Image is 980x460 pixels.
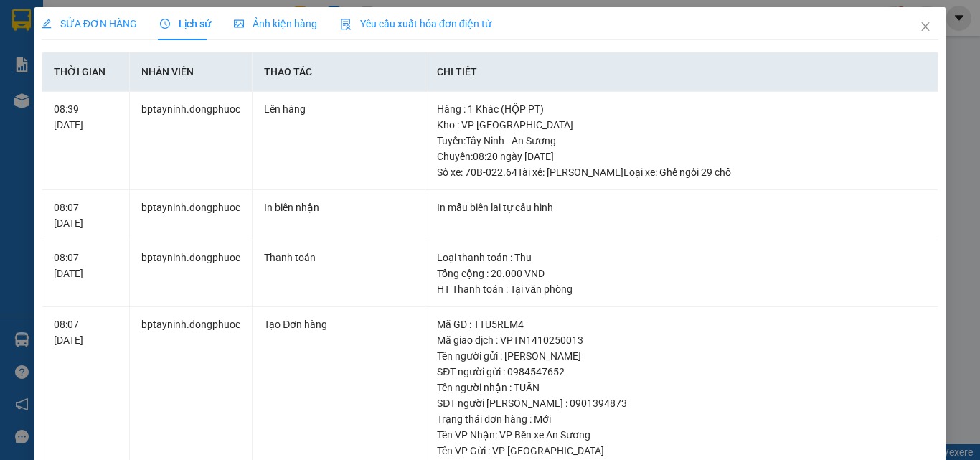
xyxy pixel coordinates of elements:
[264,250,413,266] div: Thanh toán
[437,266,926,281] div: Tổng cộng : 20.000 VND
[437,200,926,215] div: In mẫu biên lai tự cấu hình
[42,19,52,29] span: edit
[437,332,926,348] div: Mã giao dịch : VPTN1410250013
[253,52,425,92] th: Thao tác
[437,427,926,443] div: Tên VP Nhận: VP Bến xe An Sương
[437,364,926,380] div: SĐT người gửi : 0984547652
[234,19,244,29] span: picture
[42,52,130,92] th: Thời gian
[437,250,926,266] div: Loại thanh toán : Thu
[437,443,926,459] div: Tên VP Gửi : VP [GEOGRAPHIC_DATA]
[130,92,253,190] td: bptayninh.dongphuoc
[437,101,926,117] div: Hàng : 1 Khác (HỘP PT)
[340,18,491,29] span: Yêu cầu xuất hóa đơn điện tử
[54,200,118,231] div: 08:07 [DATE]
[160,18,211,29] span: Lịch sử
[54,250,118,281] div: 08:07 [DATE]
[437,380,926,395] div: Tên người nhận : TUẤN
[437,411,926,427] div: Trạng thái đơn hàng : Mới
[234,18,317,29] span: Ảnh kiện hàng
[54,101,118,133] div: 08:39 [DATE]
[920,21,931,32] span: close
[42,18,137,29] span: SỬA ĐƠN HÀNG
[130,190,253,241] td: bptayninh.dongphuoc
[437,281,926,297] div: HT Thanh toán : Tại văn phòng
[437,117,926,133] div: Kho : VP [GEOGRAPHIC_DATA]
[437,133,926,180] div: Tuyến : Tây Ninh - An Sương Chuyến: 08:20 ngày [DATE] Số xe: 70B-022.64 Tài xế: [PERSON_NAME] Loạ...
[340,19,352,30] img: icon
[160,19,170,29] span: clock-circle
[130,240,253,307] td: bptayninh.dongphuoc
[437,395,926,411] div: SĐT người [PERSON_NAME] : 0901394873
[264,101,413,117] div: Lên hàng
[264,316,413,332] div: Tạo Đơn hàng
[425,52,938,92] th: Chi tiết
[905,7,946,47] button: Close
[264,200,413,215] div: In biên nhận
[437,348,926,364] div: Tên người gửi : [PERSON_NAME]
[130,52,253,92] th: Nhân viên
[54,316,118,348] div: 08:07 [DATE]
[437,316,926,332] div: Mã GD : TTU5REM4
